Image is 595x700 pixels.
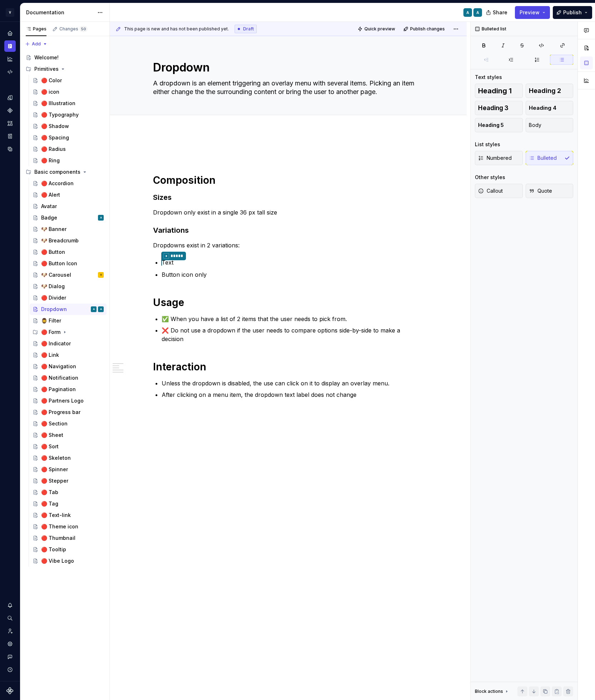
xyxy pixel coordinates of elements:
div: 🔴 Accordion [41,180,74,187]
div: 🔴 Sheet [41,432,63,439]
div: Block actions [475,686,510,696]
a: 🔴 Radius [30,143,107,155]
button: Numbered [475,151,523,165]
button: Quote [526,184,574,198]
h1: Interaction [153,360,423,373]
div: 🔴 Pagination [41,386,76,393]
a: 🔴 Typography [30,109,107,120]
a: 🔴 Vibe Logo [30,555,107,567]
div: Basic components [34,168,80,176]
a: Invite team [4,625,16,637]
div: Changes [59,26,87,32]
a: 🔴 Indicator [30,338,107,349]
a: 🔴 Shadow [30,120,107,132]
p: ✅ When you have a list of 2 items that the user needs to pick from. [162,315,423,323]
a: Settings [4,638,16,650]
div: 🔴 Indicator [41,340,71,347]
a: Documentation [4,40,16,52]
div: A [100,306,102,313]
div: Primitives [34,65,59,73]
span: Heading 5 [478,122,504,129]
span: Quote [529,187,552,194]
div: 🧔‍♂️ Filter [41,317,61,324]
div: 🔴 Tag [41,500,58,507]
a: 🔴 Notification [30,372,107,384]
div: Documentation [26,9,94,16]
button: Quick preview [355,24,398,34]
a: 🐶 CarouselV [30,269,107,281]
a: 🔴 Button Icon [30,258,107,269]
button: Publish [553,6,592,19]
button: Search ⌘K [4,612,16,624]
div: 🐶 Banner [41,226,67,233]
button: Publish changes [401,24,448,34]
a: Analytics [4,53,16,65]
div: 🔴 Button Icon [41,260,77,267]
div: 🔴 Button [41,248,65,256]
a: Design tokens [4,92,16,103]
div: A [476,10,479,15]
div: 🔴 Spacing [41,134,69,141]
div: Welcome! [34,54,59,61]
a: 🔴 Skeleton [30,452,107,464]
button: Add [23,39,50,49]
div: 🔴 Link [41,351,59,359]
p: Text [162,258,423,267]
div: Contact support [4,651,16,662]
span: Publish [563,9,582,16]
button: Notifications [4,600,16,611]
button: Body [526,118,574,132]
div: Dropdown [41,306,67,313]
div: 🔴 icon [41,88,59,95]
a: Assets [4,118,16,129]
div: 🔴 Form [30,326,107,338]
div: 🔴 Form [41,329,60,336]
textarea: Dropdown [152,59,422,76]
a: Code automation [4,66,16,78]
a: BadgeA [30,212,107,223]
button: Heading 3 [475,101,523,115]
button: Heading 1 [475,84,523,98]
span: Body [529,122,541,129]
a: 🔴 Theme icon [30,521,107,532]
a: 🔴 Color [30,75,107,86]
span: Numbered [478,154,512,162]
svg: Supernova Logo [6,687,14,694]
div: Page tree [23,52,107,567]
a: 🔴 Partners Logo [30,395,107,406]
div: A [466,10,469,15]
span: Add [32,41,41,47]
a: 🐶 Dialog [30,281,107,292]
a: 🔴 Tooltip [30,544,107,555]
div: Block actions [475,689,503,694]
div: 🔴 Sort [41,443,59,450]
a: 🔴 Sort [30,441,107,452]
div: Data sources [4,143,16,155]
a: 🔴 icon [30,86,107,98]
a: 🔴 Thumbnail [30,532,107,544]
a: Components [4,105,16,116]
a: 🔴 Tab [30,487,107,498]
a: 🔴 Button [30,246,107,258]
a: 🔴 Section [30,418,107,429]
a: 🐶 Breadcrumb [30,235,107,246]
a: 🔴 Accordion [30,178,107,189]
a: 🔴 Link [30,349,107,361]
p: Unless the dropdown is disabled, the use can click on it to display an overlay menu. [162,379,423,388]
textarea: A dropdown is an element triggering an overlay menu with several items. Picking an item either ch... [152,78,422,98]
a: 🔴 Progress bar [30,406,107,418]
a: Storybook stories [4,130,16,142]
a: 🔴 Navigation [30,361,107,372]
span: Heading 1 [478,87,512,94]
button: Share [482,6,512,19]
button: Callout [475,184,523,198]
button: Heading 4 [526,101,574,115]
div: 🔴 Color [41,77,62,84]
button: Heading 5 [475,118,523,132]
div: V [100,271,102,278]
div: 🔴 Theme icon [41,523,78,530]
